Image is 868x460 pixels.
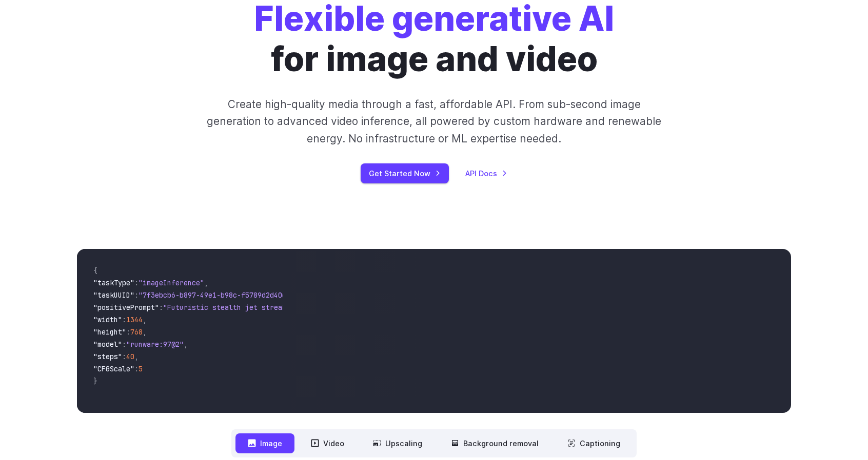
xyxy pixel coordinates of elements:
[184,340,188,349] span: ,
[361,163,449,183] a: Get Started Now
[93,290,134,300] span: "taskUUID"
[299,433,357,453] button: Video
[93,315,122,324] span: "width"
[122,352,126,361] span: :
[93,266,97,275] span: {
[163,303,537,312] span: "Futuristic stealth jet streaking through a neon-lit cityscape with glowing purple exhaust"
[134,290,139,300] span: :
[134,352,139,361] span: ,
[204,278,208,287] span: ,
[93,377,97,386] span: }
[93,364,134,373] span: "CFGScale"
[93,278,134,287] span: "taskType"
[143,315,147,324] span: ,
[93,303,159,312] span: "positivePrompt"
[122,340,126,349] span: :
[93,352,122,361] span: "steps"
[555,433,633,453] button: Captioning
[130,327,143,337] span: 768
[134,278,139,287] span: :
[143,327,147,337] span: ,
[159,303,163,312] span: :
[93,327,126,337] span: "height"
[206,96,663,147] p: Create high-quality media through a fast, affordable API. From sub-second image generation to adv...
[465,168,507,179] a: API Docs
[126,327,130,337] span: :
[134,364,139,373] span: :
[139,290,294,300] span: "7f3ebcb6-b897-49e1-b98c-f5789d2d40d7"
[235,433,294,453] button: Image
[361,433,435,453] button: Upscaling
[439,433,551,453] button: Background removal
[122,315,126,324] span: :
[139,278,204,287] span: "imageInference"
[126,352,134,361] span: 40
[126,315,143,324] span: 1344
[126,340,184,349] span: "runware:97@2"
[93,340,122,349] span: "model"
[139,364,143,373] span: 5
